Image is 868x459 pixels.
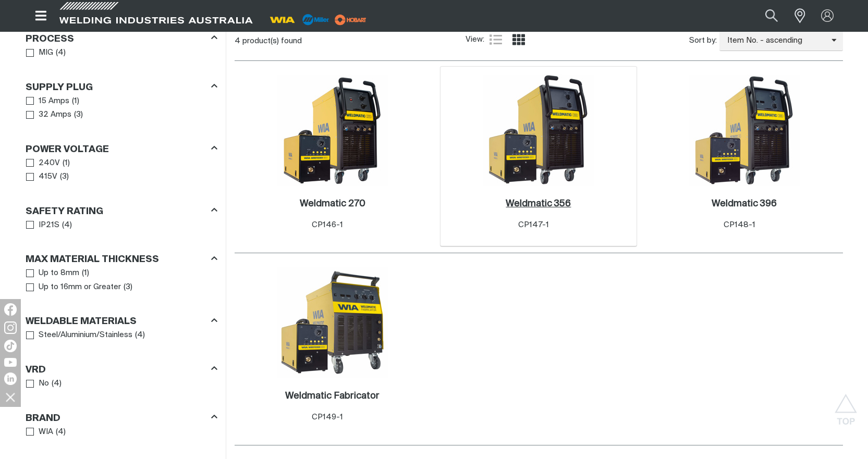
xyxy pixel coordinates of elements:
span: ( 4 ) [56,426,66,438]
span: 15 Amps [39,95,69,107]
a: IP21S [26,218,60,232]
a: Up to 8mm [26,266,80,280]
h3: Max Material Thickness [26,254,159,266]
span: CP146-1 [312,221,343,229]
span: WIA [39,426,53,438]
span: ( 1 ) [82,267,89,279]
span: Sort by: [689,35,717,47]
ul: VRD [26,377,217,391]
a: Weldmatic Fabricator [285,390,380,402]
h3: Supply Plug [26,82,93,94]
span: Up to 8mm [39,267,79,279]
a: miller [332,16,370,23]
div: Power Voltage [26,142,217,156]
ul: Weldable Materials [26,328,217,342]
span: 240V [39,157,60,169]
span: ( 4 ) [52,378,62,390]
ul: Safety Rating [26,218,217,232]
a: Up to 16mm or Greater [26,280,121,294]
a: Weldmatic 396 [712,198,777,210]
a: Weldmatic 270 [300,198,365,210]
a: Weldmatic 356 [506,198,571,210]
img: LinkedIn [4,373,17,385]
span: Item No. - ascending [719,35,832,47]
div: Process [26,31,217,45]
a: Steel/Aluminium/Stainless [26,328,133,342]
a: No [26,377,50,391]
span: 415V [39,171,57,183]
span: ( 1 ) [63,157,70,169]
div: 4 [235,36,466,46]
div: Brand [26,411,217,425]
span: CP147-1 [518,221,549,229]
img: miller [332,12,370,28]
div: Max Material Thickness [26,252,217,266]
div: VRD [26,362,217,376]
a: MIG [26,46,54,60]
span: ( 1 ) [72,95,79,107]
h3: Weldable Materials [26,316,137,328]
a: 15 Amps [26,94,70,108]
span: Steel/Aluminium/Stainless [39,329,132,341]
h3: Safety Rating [26,206,103,218]
span: ( 3 ) [60,171,69,183]
section: Product list controls [235,28,843,54]
img: Facebook [4,303,17,316]
span: CP149-1 [312,413,343,421]
h2: Weldmatic Fabricator [285,391,380,401]
a: 415V [26,170,58,184]
span: View: [466,34,484,46]
div: Safety Rating [26,204,217,218]
ul: Process [26,46,217,60]
a: 32 Amps [26,108,72,122]
h3: VRD [26,364,46,376]
span: product(s) found [242,37,302,45]
a: WIA [26,425,54,439]
span: ( 3 ) [124,281,132,293]
div: Weldable Materials [26,314,217,328]
h3: Brand [26,413,60,425]
img: YouTube [4,358,17,367]
img: hide socials [2,388,19,406]
img: Weldmatic Fabricator [277,267,388,378]
h3: Process [26,33,74,45]
img: TikTok [4,340,17,352]
img: Weldmatic 356 [483,75,594,186]
h2: Weldmatic 356 [506,199,571,208]
h3: Power Voltage [26,144,109,156]
button: Search products [754,4,789,28]
span: MIG [39,47,53,59]
ul: Max Material Thickness [26,266,217,294]
input: Product name or item number... [740,4,789,28]
ul: Supply Plug [26,94,217,122]
h2: Weldmatic 396 [712,199,777,208]
span: Up to 16mm or Greater [39,281,121,293]
span: CP148-1 [724,221,755,229]
h2: Weldmatic 270 [300,199,365,208]
span: 32 Amps [39,109,71,121]
img: Instagram [4,321,17,334]
img: Weldmatic 270 [277,75,388,186]
img: Weldmatic 396 [689,75,800,186]
button: Scroll to top [834,394,858,417]
span: ( 4 ) [56,47,66,59]
div: Supply Plug [26,80,217,94]
a: 240V [26,156,60,170]
span: ( 4 ) [62,219,72,231]
ul: Brand [26,425,217,439]
span: ( 4 ) [135,329,145,341]
ul: Power Voltage [26,156,217,184]
span: No [39,378,49,390]
a: List view [490,33,502,46]
span: ( 3 ) [74,109,83,121]
span: IP21S [39,219,59,231]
